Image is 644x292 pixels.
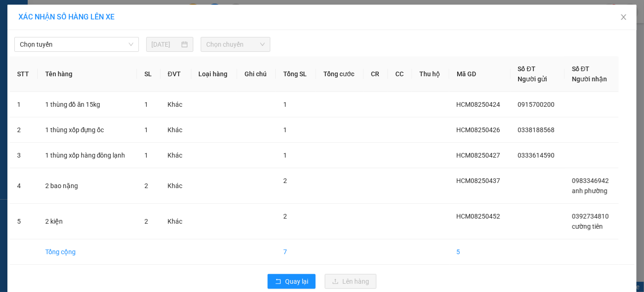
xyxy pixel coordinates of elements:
span: 1 [283,126,287,134]
div: Tên hàng: 1 cuộn cây ( : 1 ) [8,64,134,87]
button: uploadLên hàng [325,274,376,289]
th: Mã GD [449,56,511,92]
td: Khác [161,92,191,117]
th: STT [10,56,38,92]
span: Gửi: [8,9,22,18]
td: Khác [161,143,191,168]
span: 2 [283,177,287,184]
span: HCM08250424 [457,101,501,108]
th: CC [388,56,412,92]
th: Loại hàng [191,56,237,92]
span: 2 [144,182,148,189]
span: Nhận: [60,9,82,18]
td: 3 [10,143,38,168]
span: Số ĐT [518,65,536,73]
span: 1 [144,126,148,134]
span: 1 [283,101,287,108]
td: 1 thùng đồ ăn 15kg [38,92,137,117]
span: 1 [283,152,287,159]
td: Tổng cộng [38,239,137,265]
span: 0983346942 [572,177,609,184]
td: 7 [276,239,316,265]
span: 2 [144,218,148,225]
td: 1 thùng xốp đựng ốc [38,117,137,143]
span: 1 [144,152,148,159]
span: rollback [275,278,281,286]
div: Ea H`leo [60,8,134,19]
span: Quay lại [285,276,308,286]
span: 0915700200 [518,101,555,108]
td: 1 [10,92,38,117]
span: Chọn chuyến [206,37,265,51]
span: Số ĐT [572,65,590,73]
div: [PERSON_NAME] [60,19,134,30]
td: 4 [10,168,38,204]
span: HCM08250427 [457,152,501,159]
input: 14/08/2025 [152,39,180,49]
div: Bx Miền Đông [8,8,54,41]
span: Người gửi [518,75,548,83]
span: anh phường [572,187,608,195]
span: cường tiên [572,223,603,230]
td: 5 [10,204,38,239]
span: 0333614590 [518,152,555,159]
th: Ghi chú [237,56,276,92]
td: Khác [161,168,191,204]
th: Thu hộ [412,56,449,92]
span: Chọn tuyến [20,37,133,51]
button: rollbackQuay lại [268,274,316,289]
span: CC [59,49,70,58]
td: 2 bao nặng [38,168,137,204]
td: 2 [10,117,38,143]
td: 2 kiện [38,204,137,239]
span: XÁC NHẬN SỐ HÀNG LÊN XE [18,12,114,21]
th: Tổng cước [316,56,364,92]
span: HCM08250437 [457,177,501,184]
span: HCM08250426 [457,126,501,134]
button: Close [611,5,637,30]
th: Tên hàng [38,56,137,92]
span: 1 [144,101,148,108]
td: 1 thùng xốp hàng đông lạnh [38,143,137,168]
span: 2 [283,213,287,220]
div: 0345957950 [60,30,134,43]
th: Tổng SL [276,56,316,92]
td: Khác [161,204,191,239]
span: close [620,13,627,21]
span: 0392734810 [572,213,609,220]
span: HCM08250452 [457,213,501,220]
td: Khác [161,117,191,143]
th: SL [137,56,160,92]
th: ĐVT [161,56,191,92]
th: CR [364,56,388,92]
td: 5 [449,239,511,265]
span: 0338188568 [518,126,555,134]
span: Người nhận [572,75,607,83]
